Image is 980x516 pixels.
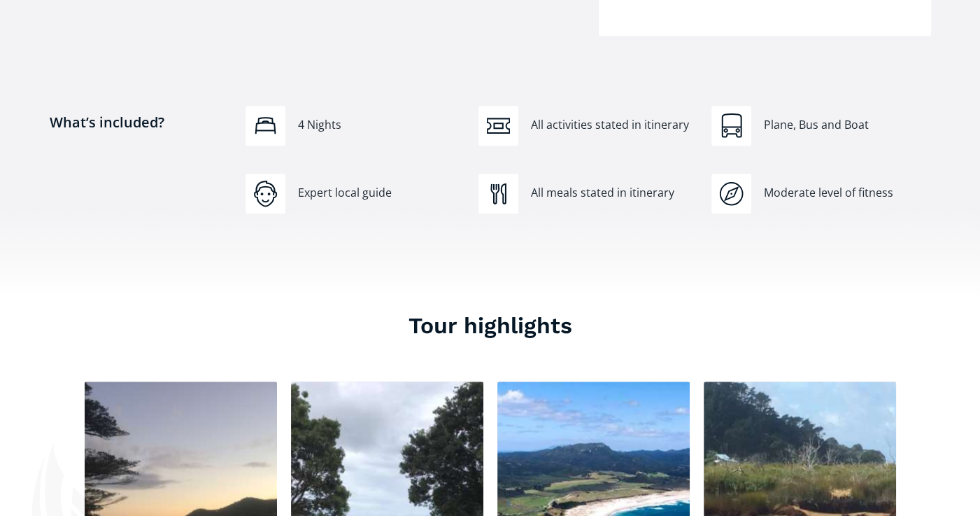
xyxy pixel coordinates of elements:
div: 4 Nights [298,118,464,133]
h3: Tour highlights [50,312,931,340]
div: Expert local guide [298,186,464,201]
h4: What’s included? [50,113,232,186]
div: Moderate level of fitness [764,186,930,201]
div: All meals stated in itinerary [531,186,697,201]
div: All activities stated in itinerary [531,118,697,133]
div: Plane, Bus and Boat [764,118,930,133]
